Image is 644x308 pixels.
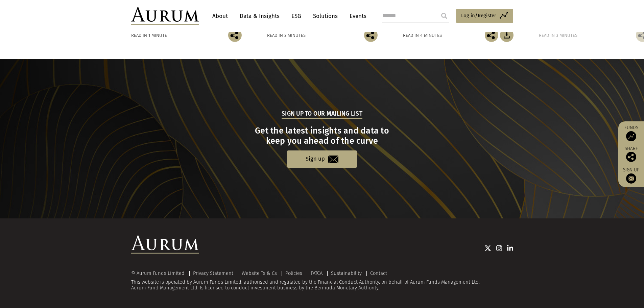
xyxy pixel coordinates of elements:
[131,271,188,276] div: © Aurum Funds Limited
[193,270,233,276] a: Privacy Statement
[626,131,636,141] img: Access Funds
[370,270,387,276] a: Contact
[282,110,362,119] h5: Sign up to our mailing list
[311,270,323,276] a: FATCA
[626,152,636,162] img: Share this post
[461,11,496,20] span: Log in/Register
[539,32,577,39] div: Read in 3 minutes
[236,10,283,22] a: Data & Insights
[131,32,167,39] div: Read in 1 minute
[500,28,514,42] img: Download Article
[287,150,357,168] a: Sign up
[364,28,378,42] img: Share this post
[484,245,491,252] img: Twitter icon
[437,9,451,23] input: Submit
[622,146,641,162] div: Share
[331,270,362,276] a: Sustainability
[346,10,366,22] a: Events
[622,125,641,141] a: Funds
[267,32,306,39] div: Read in 3 minutes
[242,270,277,276] a: Website Ts & Cs
[228,28,242,42] img: Share this post
[131,270,513,291] div: This website is operated by Aurum Funds Limited, authorised and regulated by the Financial Conduc...
[285,270,302,276] a: Policies
[288,10,305,22] a: ESG
[496,245,502,252] img: Instagram icon
[310,10,341,22] a: Solutions
[131,235,199,254] img: Aurum Logo
[626,173,636,184] img: Sign up to our newsletter
[132,126,512,146] h3: Get the latest insights and data to keep you ahead of the curve
[209,10,231,22] a: About
[131,7,199,25] img: Aurum
[507,245,513,252] img: Linkedin icon
[456,9,513,23] a: Log in/Register
[622,167,641,184] a: Sign up
[485,28,498,42] img: Share this post
[403,32,442,39] div: Read in 4 minutes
